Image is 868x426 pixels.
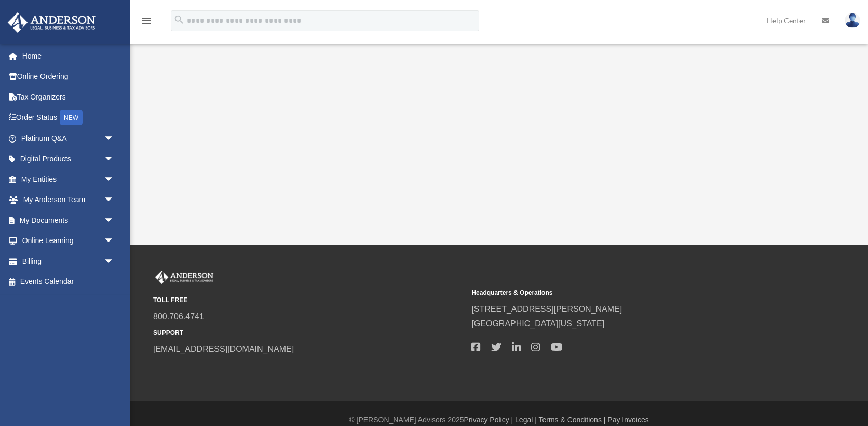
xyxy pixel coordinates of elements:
[104,128,125,149] span: arrow_drop_down
[140,18,153,27] a: menu
[471,305,622,314] a: [STREET_ADDRESS][PERSON_NAME]
[153,271,215,284] img: Anderson Advisors Platinum Portal
[539,416,606,424] a: Terms & Conditions |
[7,107,130,129] a: Order StatusNEW
[471,288,782,299] small: Headquarters & Operations
[845,13,860,28] img: User Pic
[7,231,130,251] a: Online Learningarrow_drop_down
[471,319,604,328] a: [GEOGRAPHIC_DATA][US_STATE]
[5,12,99,33] img: Anderson Advisors Platinum Portal
[7,251,130,272] a: Billingarrow_drop_down
[7,190,130,210] a: My Anderson Teamarrow_drop_down
[104,169,125,190] span: arrow_drop_down
[515,416,537,424] a: Legal |
[104,190,125,211] span: arrow_drop_down
[60,110,83,125] div: NEW
[607,416,648,424] a: Pay Invoices
[104,251,125,272] span: arrow_drop_down
[104,149,125,170] span: arrow_drop_down
[104,210,125,231] span: arrow_drop_down
[153,328,464,338] small: SUPPORT
[104,231,125,252] span: arrow_drop_down
[153,312,204,321] a: 800.706.4741
[7,210,130,231] a: My Documentsarrow_drop_down
[173,14,185,25] i: search
[153,345,294,353] a: [EMAIL_ADDRESS][DOMAIN_NAME]
[464,416,513,424] a: Privacy Policy |
[140,15,153,27] i: menu
[7,46,130,66] a: Home
[7,87,130,107] a: Tax Organizers
[7,128,130,149] a: Platinum Q&Aarrow_drop_down
[153,295,464,306] small: TOLL FREE
[7,66,130,87] a: Online Ordering
[7,149,130,169] a: Digital Productsarrow_drop_down
[7,169,130,190] a: My Entitiesarrow_drop_down
[7,272,130,292] a: Events Calendar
